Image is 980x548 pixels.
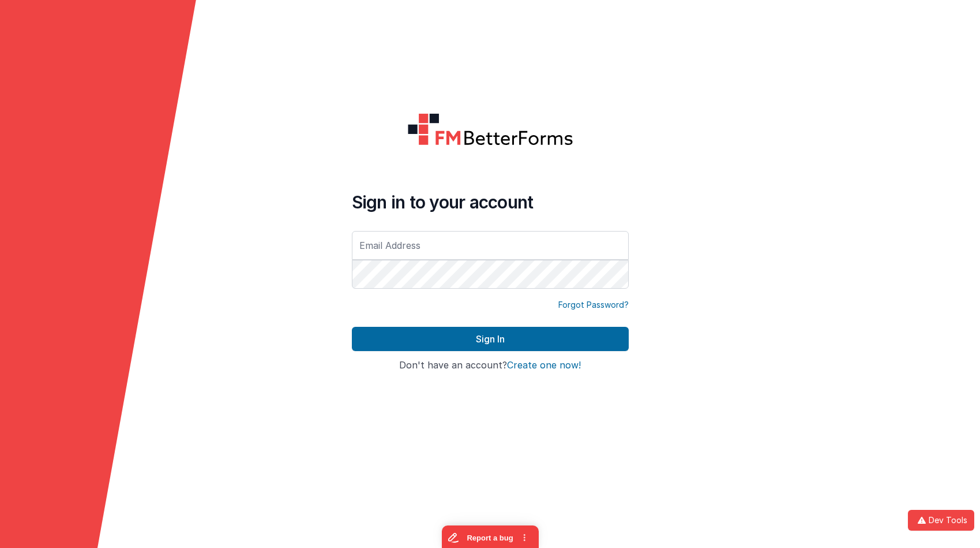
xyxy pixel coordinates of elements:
button: Dev Tools [908,510,974,531]
input: Email Address [352,231,629,260]
h4: Don't have an account? [352,360,629,371]
a: Forgot Password? [558,299,629,311]
button: Sign In [352,327,629,351]
h4: Sign in to your account [352,192,629,213]
button: Create one now! [507,360,581,371]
